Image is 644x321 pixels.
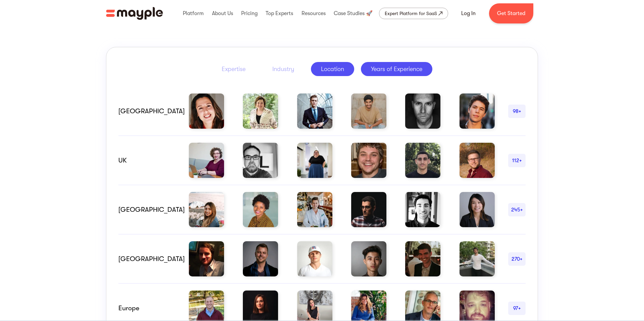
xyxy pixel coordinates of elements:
img: Mayple logo [106,7,163,20]
div: 112+ [508,156,526,165]
div: Europe [118,304,175,312]
div: 98+ [508,107,526,115]
div: UK [118,156,175,165]
div: 270+ [508,255,526,263]
div: Expertise [222,65,246,73]
div: Years of Experience [371,65,422,73]
iframe: Chat Widget [523,243,644,321]
div: 97+ [508,304,526,312]
div: Industry [272,65,294,73]
div: Location [321,65,344,73]
div: [GEOGRAPHIC_DATA] [118,107,175,115]
div: Platform [181,3,205,24]
a: Get Started [489,3,533,23]
a: Expert Platform for SaaS [379,8,448,19]
div: [GEOGRAPHIC_DATA] [118,255,175,263]
div: About Us [210,3,235,24]
div: [GEOGRAPHIC_DATA] [118,206,175,214]
div: Resources [300,3,327,24]
div: Pricing [239,3,259,24]
div: Expert Platform for SaaS [385,9,437,17]
a: home [106,7,163,20]
div: Top Experts [264,3,295,24]
div: 245+ [508,206,526,214]
a: Log In [453,5,484,21]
